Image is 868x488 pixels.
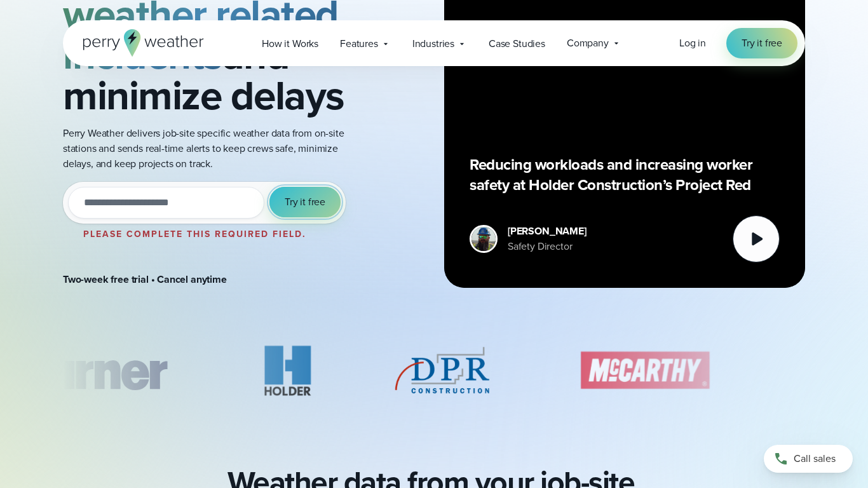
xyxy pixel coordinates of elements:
[83,227,306,241] label: Please complete this required field.
[554,339,735,402] img: McCarthy.svg
[391,339,493,402] div: 3 of 8
[567,36,609,51] span: Company
[63,126,360,172] p: Perry Weather delivers job-site specific weather data from on-site stations and sends real-time a...
[269,187,341,217] button: Try it free
[726,28,797,58] a: Try it free
[489,36,545,51] span: Case Studies
[63,339,805,409] div: slideshow
[679,36,706,50] span: Log in
[63,272,227,287] strong: Two-week free trial • Cancel anytime
[5,339,186,402] div: 1 of 8
[262,36,318,51] span: How it Works
[391,339,493,402] img: DPR-Construction.svg
[285,194,325,210] span: Try it free
[251,30,329,57] a: How it Works
[5,339,186,402] img: Turner-Construction_1.svg
[470,154,780,195] p: Reducing workloads and increasing worker safety at Holder Construction’s Project Red
[794,451,836,466] span: Call sales
[412,36,454,51] span: Industries
[554,339,735,402] div: 4 of 8
[471,227,496,251] img: Merco Chantres Headshot
[764,445,853,473] a: Call sales
[679,36,706,51] a: Log in
[247,339,330,402] div: 2 of 8
[247,339,330,402] img: Holder.svg
[478,30,556,57] a: Case Studies
[508,224,587,239] div: [PERSON_NAME]
[340,36,378,51] span: Features
[508,239,587,254] div: Safety Director
[742,36,782,51] span: Try it free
